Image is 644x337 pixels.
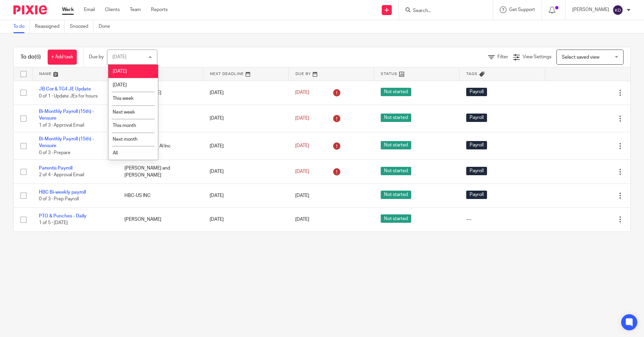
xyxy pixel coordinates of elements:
span: This week [113,96,133,101]
td: [DATE] [203,81,288,105]
a: Work [62,6,74,13]
p: [PERSON_NAME] [572,6,609,13]
td: [PERSON_NAME] [118,208,203,231]
span: [DATE] [295,193,309,198]
span: Get Support [509,7,535,12]
div: [DATE] [112,55,126,59]
td: [PERSON_NAME] and [PERSON_NAME] [118,160,203,184]
span: Payroll [466,167,487,175]
td: [DATE] [203,160,288,184]
p: Due by [89,54,104,60]
a: Email [84,6,95,13]
span: 0 of 3 · Prepare [39,150,70,155]
span: 1 of 3 · Approval Email [39,123,84,128]
span: [DATE] [295,169,309,174]
a: JB Cor & TG4 JE Update [39,87,91,91]
img: Pixie [13,5,47,14]
a: Team [130,6,141,13]
td: HBC-US INC [118,184,203,207]
a: Parentis Payroll [39,166,72,171]
span: Payroll [466,191,487,199]
span: Not started [381,167,411,175]
a: Snoozed [70,20,94,33]
td: Wand Synthesis AI Inc [118,132,203,160]
td: [DATE] [203,105,288,132]
span: [DATE] [295,90,309,95]
span: [DATE] [113,83,127,87]
img: svg%3E [612,5,623,15]
span: All [113,151,118,155]
a: Reassigned [35,20,65,33]
a: Done [99,20,115,33]
span: 2 of 4 · Approval Email [39,173,84,178]
span: 1 of 5 · [DATE] [39,221,68,225]
span: Not started [381,141,411,149]
a: Reports [151,6,168,13]
a: PTO & Punches - Daily [39,214,87,218]
span: Next month [113,137,138,142]
input: Search [412,8,473,14]
span: Not started [381,191,411,199]
span: (6) [35,54,41,60]
span: [DATE] [295,116,309,121]
a: + Add task [48,50,77,65]
span: Payroll [466,88,487,96]
span: Not started [381,214,411,223]
span: Not started [381,114,411,122]
td: [PERSON_NAME] [118,81,203,105]
a: HBC Bi-weekly payroll [39,190,86,195]
span: This month [113,123,136,128]
a: Bi-Monthly Payroll (15th) - Vensure [39,109,94,121]
span: Not started [381,88,411,96]
span: [DATE] [113,69,127,74]
td: [DATE] [203,184,288,207]
td: WisePal [118,105,203,132]
span: [DATE] [295,144,309,148]
a: To do [13,20,30,33]
span: 0 of 1 · Update JEs for hours [39,94,98,98]
span: Select saved view [562,55,599,60]
td: [DATE] [203,208,288,231]
span: Filter [497,55,508,59]
td: [DATE] [203,132,288,160]
span: 0 of 3 · Prep Payroll [39,197,79,201]
span: [DATE] [295,217,309,222]
a: Bi-Monthly Payroll (15th) - Vensure [39,137,94,148]
span: Payroll [466,114,487,122]
a: Clients [105,6,120,13]
span: Next week [113,110,135,115]
h1: To do [20,54,41,61]
div: --- [466,216,538,223]
span: Tags [466,72,478,76]
span: Payroll [466,141,487,149]
span: View Settings [523,55,551,59]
